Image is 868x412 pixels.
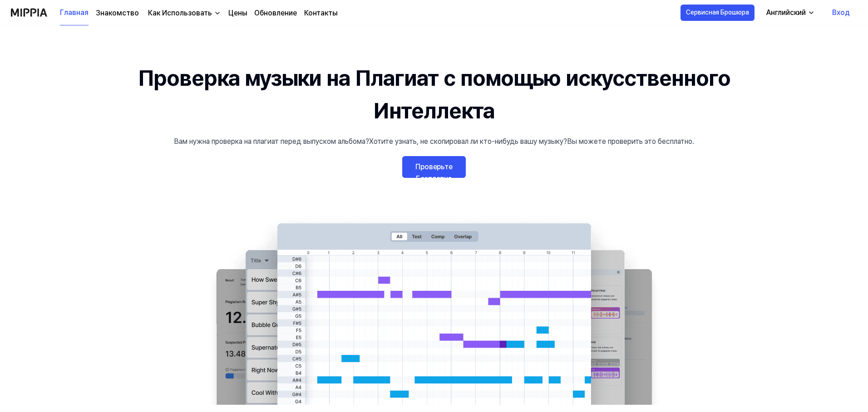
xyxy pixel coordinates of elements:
[304,9,337,17] ya-tr-span: Контакты
[681,5,755,21] button: Сервисная Брошюра
[138,65,730,124] ya-tr-span: Проверка музыки на Плагиат с помощью искусственного Интеллекта
[214,10,221,17] img: вниз
[686,8,749,17] ya-tr-span: Сервисная Брошюра
[254,9,297,17] ya-tr-span: Обновление
[304,8,337,19] a: Контакты
[146,8,221,19] button: Как Использовать
[402,156,466,178] a: Проверьте Бесплатно
[369,137,567,146] ya-tr-span: Хотите узнать, не скопировал ли кто-нибудь вашу музыку?
[198,214,670,405] img: основное Изображение
[415,162,453,183] ya-tr-span: Проверьте Бесплатно
[60,7,89,18] ya-tr-span: Главная
[174,137,369,146] ya-tr-span: Вам нужна проверка на плагиат перед выпуском альбома?
[148,9,212,17] ya-tr-span: Как Использовать
[567,137,694,146] ya-tr-span: Вы можете проверить это бесплатно.
[228,9,247,17] ya-tr-span: Цены
[759,4,820,22] button: Английский
[228,8,247,19] a: Цены
[60,0,89,25] a: Главная
[254,8,297,19] a: Обновление
[766,8,806,17] ya-tr-span: Английский
[832,7,850,18] ya-tr-span: Вход
[96,8,139,19] a: Знакомство
[96,9,139,17] ya-tr-span: Знакомство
